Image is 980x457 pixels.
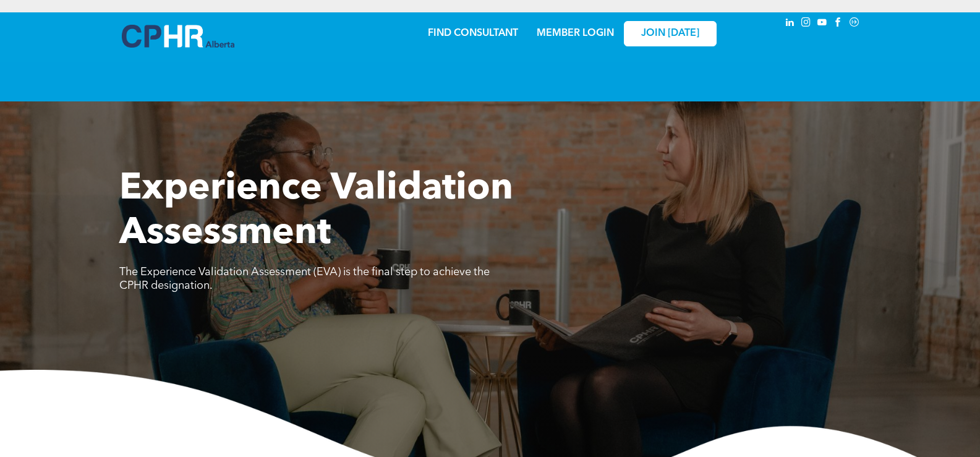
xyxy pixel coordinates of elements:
[624,21,717,46] a: JOIN [DATE]
[848,15,861,32] a: Social network
[119,171,513,252] span: Experience Validation Assessment
[816,15,829,32] a: youtube
[832,15,845,32] a: facebook
[122,25,234,48] img: A blue and white logo for cp alberta
[428,28,518,38] a: FIND CONSULTANT
[783,15,797,32] a: linkedin
[119,267,490,291] span: The Experience Validation Assessment (EVA) is the final step to achieve the CPHR designation.
[537,28,614,38] a: MEMBER LOGIN
[641,28,699,40] span: JOIN [DATE]
[799,15,813,32] a: instagram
